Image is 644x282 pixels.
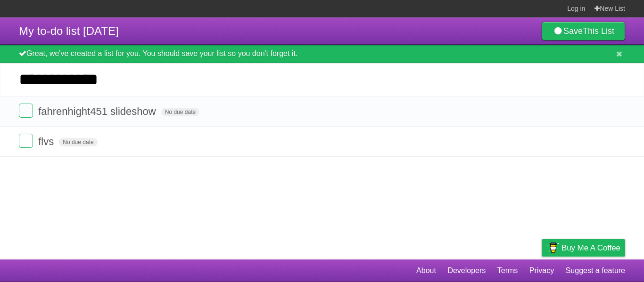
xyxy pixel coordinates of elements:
[566,262,625,280] a: Suggest a feature
[542,22,625,40] a: SaveThis List
[546,240,559,256] img: Buy me a coffee
[497,262,518,280] a: Terms
[38,105,158,117] span: fahrenhight451 slideshow
[542,239,625,257] a: Buy me a coffee
[416,262,436,280] a: About
[583,26,614,36] b: This List
[19,104,33,118] label: Done
[19,134,33,148] label: Done
[561,240,620,256] span: Buy me a coffee
[447,262,486,280] a: Developers
[38,136,56,147] span: flvs
[19,24,119,37] span: My to-do list [DATE]
[529,262,554,280] a: Privacy
[59,138,97,146] span: No due date
[161,108,199,116] span: No due date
